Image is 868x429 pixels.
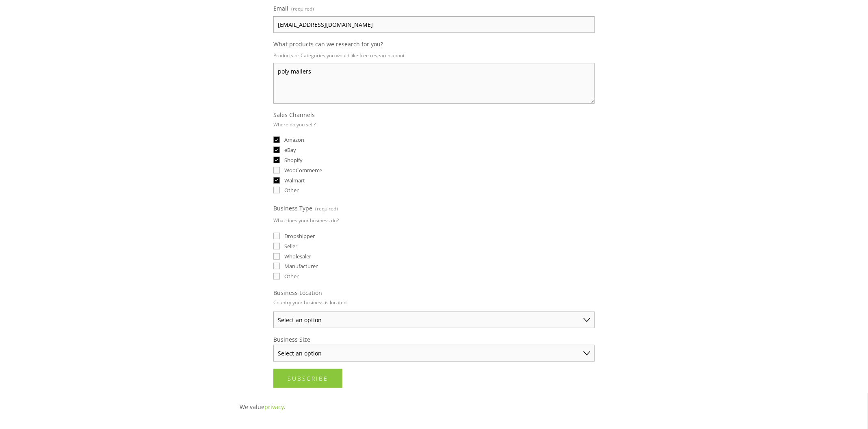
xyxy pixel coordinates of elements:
[273,312,595,328] select: Business Location
[273,177,280,184] input: Walmart
[273,167,280,173] input: WooCommerce
[273,253,280,260] input: Wholesaler
[273,345,595,362] select: Business Size
[273,187,280,193] input: Other
[273,243,280,249] input: Seller
[273,336,310,343] span: Business Size
[284,146,296,154] span: eBay
[273,204,312,212] span: Business Type
[273,214,339,226] p: What does your business do?
[273,273,280,279] input: Other
[273,111,315,119] span: Sales Channels
[273,4,288,12] span: Email
[273,157,280,163] input: Shopify
[284,177,305,184] span: Walmart
[284,167,322,174] span: WooCommerce
[273,297,346,308] p: Country your business is located
[273,63,595,104] textarea: poly mailers
[273,263,280,269] input: Manufacturer
[273,233,280,239] input: Dropshipper
[284,232,315,240] span: Dropshipper
[240,402,628,412] p: We value .
[284,243,297,250] span: Seller
[315,203,338,214] span: (required)
[288,375,328,382] span: Subscribe
[273,119,316,130] p: Where do you sell?
[291,3,314,15] span: (required)
[284,273,299,280] span: Other
[273,369,342,388] button: SubscribeSubscribe
[273,147,280,153] input: eBay
[284,136,304,143] span: Amazon
[273,40,383,48] span: What products can we research for you?
[284,253,311,260] span: Wholesaler
[265,403,284,411] a: privacy
[273,289,322,297] span: Business Location
[284,262,318,270] span: Manufacturer
[284,156,303,164] span: Shopify
[273,136,280,143] input: Amazon
[273,50,595,61] p: Products or Categories you would like free research about
[284,186,299,194] span: Other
